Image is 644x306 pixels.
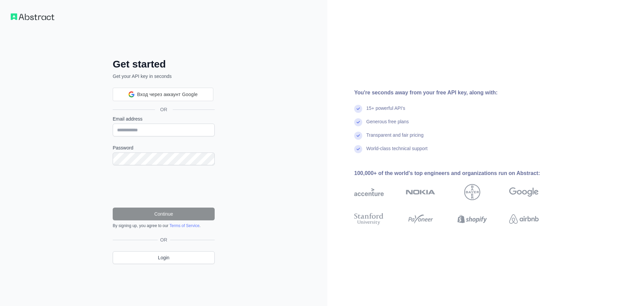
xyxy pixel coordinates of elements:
div: 100,000+ of the world's top engineers and organizations run on Abstract: [354,169,560,177]
div: Generous free plans [366,118,409,132]
span: OR [155,106,173,113]
img: nokia [406,184,435,200]
img: stanford university [354,212,384,226]
img: shopify [458,212,487,226]
img: payoneer [406,212,435,226]
img: airbnb [509,212,539,226]
img: google [509,184,539,200]
label: Password [113,144,215,151]
iframe: reCAPTCHA [113,173,215,200]
div: Вход через аккаунт Google [113,88,213,101]
span: Вход через аккаунт Google [137,91,198,98]
img: check mark [354,132,362,140]
div: World-class technical support [366,145,428,159]
img: Workflow [11,13,54,20]
div: Transparent and fair pricing [366,132,424,145]
span: OR [158,236,170,243]
img: check mark [354,118,362,126]
div: By signing up, you agree to our . [113,223,215,228]
p: Get your API key in seconds [113,73,215,80]
img: bayer [464,184,480,200]
label: Email address [113,116,215,122]
div: 15+ powerful API's [366,105,405,118]
img: check mark [354,145,362,153]
div: You're seconds away from your free API key, along with: [354,89,560,97]
img: check mark [354,105,362,113]
a: Login [113,251,215,264]
button: Continue [113,208,215,220]
img: accenture [354,184,384,200]
a: Terms of Service [169,223,199,228]
h2: Get started [113,58,215,70]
